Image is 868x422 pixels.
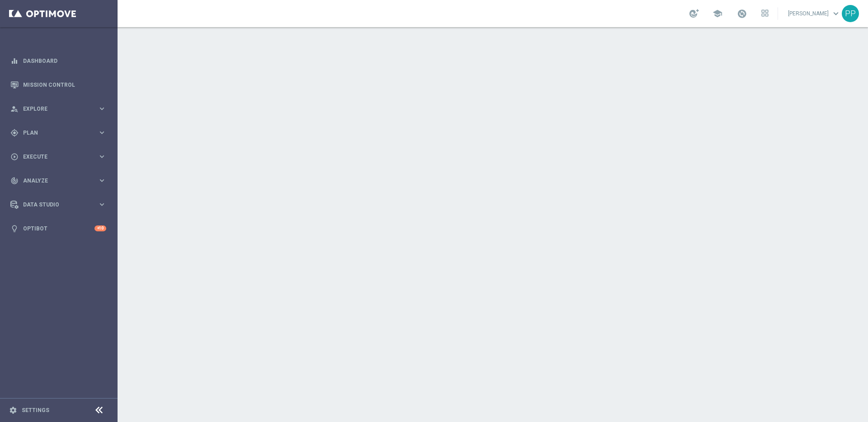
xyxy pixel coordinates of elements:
button: track_changes Analyze keyboard_arrow_right [10,177,107,184]
i: keyboard_arrow_right [98,104,106,113]
a: Settings [22,408,49,413]
div: +10 [94,225,106,231]
div: Analyze [10,177,98,185]
i: keyboard_arrow_right [98,128,106,137]
i: lightbulb [10,225,19,233]
button: equalizer Dashboard [10,57,107,65]
div: Data Studio [10,201,98,209]
div: Optibot [10,216,106,240]
span: Data Studio [23,202,98,207]
div: Explore [10,105,98,113]
i: keyboard_arrow_right [98,176,106,185]
button: gps_fixed Plan keyboard_arrow_right [10,129,107,136]
div: PP [842,5,859,22]
span: Plan [23,130,98,136]
i: equalizer [10,57,19,65]
i: play_circle_outline [10,153,19,161]
button: play_circle_outline Execute keyboard_arrow_right [10,153,107,160]
a: Mission Control [23,73,106,97]
i: gps_fixed [10,129,19,137]
button: person_search Explore keyboard_arrow_right [10,105,107,113]
button: lightbulb Optibot +10 [10,225,107,232]
i: track_changes [10,177,19,185]
span: Execute [23,154,98,159]
i: person_search [10,105,19,113]
div: Plan [10,129,98,137]
a: [PERSON_NAME]keyboard_arrow_down [787,7,842,20]
span: keyboard_arrow_down [831,9,841,19]
i: keyboard_arrow_right [98,200,106,209]
i: keyboard_arrow_right [98,152,106,161]
button: Data Studio keyboard_arrow_right [10,201,107,208]
div: Mission Control [10,73,106,97]
a: Optibot [23,216,94,240]
span: Analyze [23,178,98,183]
span: Explore [23,106,98,112]
div: Dashboard [10,49,106,73]
button: Mission Control [10,81,107,89]
span: school [712,9,722,19]
div: Execute [10,153,98,161]
a: Dashboard [23,49,106,73]
i: settings [9,406,17,414]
